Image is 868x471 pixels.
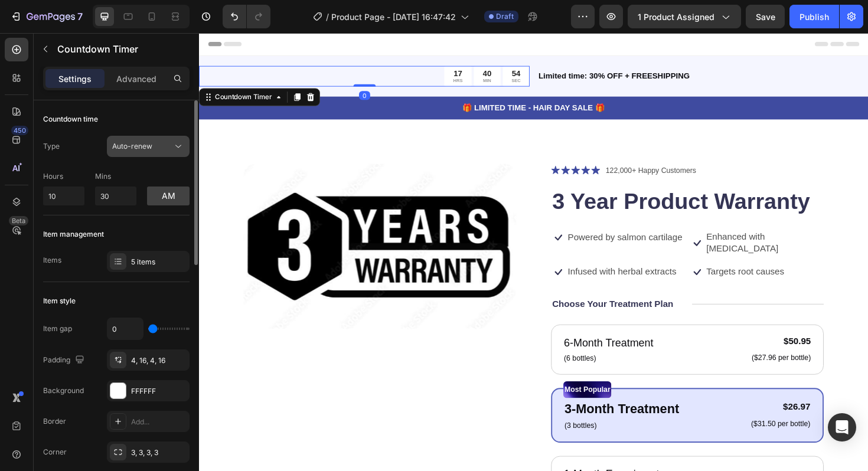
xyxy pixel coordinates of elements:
div: Item gap [43,323,72,334]
div: Items [43,255,61,266]
p: Powered by salmon cartilage [390,211,511,223]
p: (6 bottles) [386,339,481,351]
div: Rich Text Editor. Editing area: main [358,38,709,53]
p: HRS [269,48,279,54]
span: Auto-renew [112,142,152,151]
button: 1 product assigned [628,5,741,28]
span: 1 product assigned [638,11,714,23]
p: Infused with herbal extracts [390,247,505,259]
p: (3 bottles) [387,410,508,422]
div: 3, 3, 3, 3 [131,447,187,458]
p: Countdown Timer [57,42,185,56]
div: Corner [43,447,67,457]
div: 54 [331,37,341,48]
div: Item style [43,296,76,306]
div: Undo/Redo [223,5,270,28]
div: Item management [43,229,104,240]
div: 5 items [131,257,187,267]
p: 🎁 LIMITED TIME - HAIR DAY SALE 🎁 [1,73,707,86]
div: $50.95 [584,319,649,334]
div: Add... [131,417,187,427]
div: Publish [800,11,829,23]
span: Product Page - [DATE] 16:47:42 [331,11,456,23]
div: Countdown Timer [15,63,80,73]
div: Beta [9,216,28,225]
p: 6-Month Treatment [386,320,481,337]
p: 122,000+ Happy Customers [430,140,526,152]
div: 17 [269,37,279,48]
p: Targets root causes [537,247,620,259]
button: Publish [789,5,839,28]
p: Mins [95,171,136,182]
button: Auto-renew [107,136,190,157]
span: Save [756,12,775,22]
div: $26.97 [583,389,648,404]
p: ($31.50 per bottle) [585,409,647,419]
p: Choose Your Treatment Plan [374,281,502,293]
div: 450 [11,126,28,135]
p: 7 [77,9,83,24]
div: Background [43,385,84,396]
input: Auto [107,318,143,339]
div: 0 [169,61,181,71]
p: Most Popular [387,370,435,385]
p: Enhanced with [MEDICAL_DATA] [537,210,661,235]
div: Open Intercom Messenger [828,413,856,441]
iframe: Design area [199,33,868,471]
button: am [147,187,190,205]
p: Limited time: 30% OFF + FREESHIPPING [360,40,707,52]
p: SEC [331,48,341,54]
div: Countdown time [43,114,98,125]
div: FFFFFF [131,386,187,397]
p: Hours [43,171,84,182]
p: ($27.96 per bottle) [585,339,648,349]
button: Save [746,5,785,28]
p: Settings [58,73,92,85]
button: 7 [5,5,88,28]
span: Draft [496,11,514,22]
div: Type [43,141,60,152]
p: Advanced [116,73,156,85]
span: / [326,11,329,23]
p: 3-Month Treatment [387,388,508,408]
h1: 3 Year Product Warranty [373,162,661,195]
div: Border [43,416,66,427]
div: Padding [43,352,87,368]
div: 40 [301,37,310,48]
p: MIN [301,48,310,54]
div: 4, 16, 4, 16 [131,355,187,366]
